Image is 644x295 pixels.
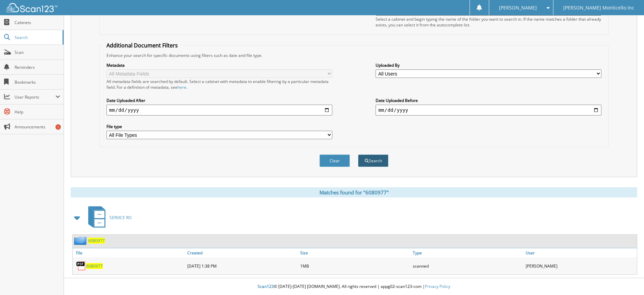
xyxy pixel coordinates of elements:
[358,154,388,167] button: Search
[524,259,637,273] div: [PERSON_NAME]
[103,52,605,58] div: Enhance your search for specific documents using filters such as date and file type.
[610,262,644,295] iframe: Chat Widget
[73,248,186,257] a: File
[84,204,132,231] a: SERVICE RO
[88,238,105,244] a: 6080977
[15,35,59,40] span: Search
[15,124,60,130] span: Announcements
[55,124,61,130] div: 1
[186,259,299,273] div: [DATE] 1:38 PM
[499,6,537,10] span: [PERSON_NAME]
[425,283,450,289] a: Privacy Policy
[106,98,332,103] label: Date Uploaded After
[106,105,332,115] input: start
[106,124,332,129] label: File type
[110,215,132,220] span: SERVICE RO
[563,6,634,10] span: [PERSON_NAME] Monticello Inc
[103,42,181,49] legend: Additional Document Filters
[524,248,637,257] a: User
[411,248,524,257] a: Type
[86,263,103,269] a: 6080977
[64,278,644,295] div: © [DATE]-[DATE] [DOMAIN_NAME]. All rights reserved | appg02-scan123-com |
[258,283,274,289] span: Scan123
[15,64,60,70] span: Reminders
[376,105,601,115] input: end
[376,62,601,68] label: Uploaded By
[15,94,55,100] span: User Reports
[71,187,637,197] div: Matches found for "6080977"
[7,3,57,12] img: scan123-logo-white.svg
[186,248,299,257] a: Created
[319,154,350,167] button: Clear
[74,236,88,245] img: folder2.png
[299,248,411,257] a: Size
[411,259,524,273] div: scanned
[15,109,60,115] span: Help
[106,79,332,90] div: All metadata fields are searched by default. Select a cabinet with metadata to enable filtering b...
[15,79,60,85] span: Bookmarks
[106,62,332,68] label: Metadata
[15,20,60,25] span: Cabinets
[376,98,601,103] label: Date Uploaded Before
[76,261,86,271] img: PDF.png
[177,84,186,90] a: here
[376,16,601,28] div: Select a cabinet and begin typing the name of the folder you want to search in. If the name match...
[15,49,60,55] span: Scan
[299,259,411,273] div: 1MB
